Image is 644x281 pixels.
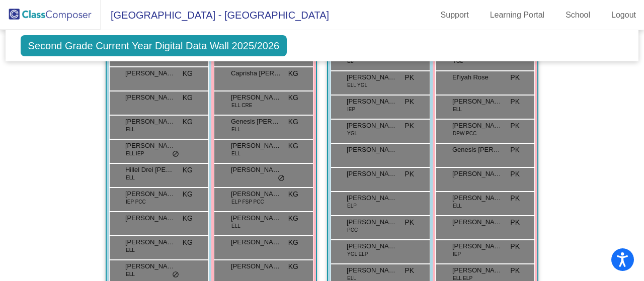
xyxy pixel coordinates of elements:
span: KG [288,261,298,272]
span: [PERSON_NAME] [125,213,176,223]
span: PK [510,265,520,276]
span: [PERSON_NAME] [125,92,176,103]
span: ELL [453,202,462,210]
span: PK [510,121,520,131]
span: YGL [347,130,357,137]
span: [PERSON_NAME] [231,92,281,103]
span: [PERSON_NAME] [452,169,503,179]
span: ELL IEP [126,150,144,157]
span: IEP [347,106,355,113]
span: [PERSON_NAME] [125,189,176,199]
span: [PERSON_NAME] [125,261,176,271]
span: [PERSON_NAME] [347,72,397,82]
span: ELP FSP PCC [231,198,264,206]
span: PK [510,97,520,107]
span: [PERSON_NAME] [452,193,503,203]
span: [PERSON_NAME] [347,265,397,275]
span: [PERSON_NAME] [452,217,503,227]
span: Genesis [PERSON_NAME] [452,145,503,155]
span: [PERSON_NAME] [231,213,281,223]
span: ELL [126,174,135,181]
span: Genesis [PERSON_NAME] [231,117,281,127]
span: ELL [231,126,240,133]
span: [PERSON_NAME] [231,141,281,151]
span: [PERSON_NAME] [125,141,176,151]
span: PK [405,97,414,107]
span: PK [405,169,414,179]
span: DPW PCC [453,130,476,137]
span: KG [183,237,193,248]
span: PK [405,121,414,131]
span: ELL CRE [231,102,252,109]
span: KG [183,189,193,200]
span: [PERSON_NAME] [347,145,397,155]
span: YGL ELP [347,250,368,258]
span: [PERSON_NAME] [125,237,176,247]
span: [PERSON_NAME] [PERSON_NAME] [452,265,503,275]
span: KG [183,68,193,79]
span: [PERSON_NAME] [452,121,503,131]
span: KG [183,117,193,127]
span: El'iyah Rose [452,72,503,82]
span: PCC [347,226,358,234]
span: KG [183,92,193,103]
span: [PERSON_NAME] [231,165,281,175]
span: ELL [231,222,240,230]
span: KG [288,237,298,248]
span: [PERSON_NAME] [347,241,397,251]
span: ELL [231,150,240,157]
span: [PERSON_NAME] [347,193,397,203]
span: KG [288,189,298,200]
span: [PERSON_NAME] [347,97,397,107]
span: [PERSON_NAME] [347,217,397,227]
span: PK [510,145,520,155]
span: Second Grade Current Year Digital Data Wall 2025/2026 [21,35,287,56]
span: do_not_disturb_alt [172,271,179,279]
span: ELL [126,126,135,133]
span: KG [183,213,193,224]
span: KG [288,141,298,151]
span: PK [510,169,520,179]
span: PK [510,217,520,228]
span: Hillel Drei [PERSON_NAME] [125,165,176,175]
span: KG [288,117,298,127]
span: [PERSON_NAME] [231,189,281,199]
span: ELL YGL [347,81,367,89]
span: PK [510,241,520,252]
span: KG [288,92,298,103]
span: do_not_disturb_alt [172,150,179,158]
span: ELP [347,202,357,210]
span: PK [510,193,520,204]
span: PK [405,217,414,228]
span: [PERSON_NAME] [452,97,503,107]
span: PK [405,72,414,83]
span: Caprisha [PERSON_NAME] [231,68,281,78]
span: ELL [126,246,135,254]
span: KG [183,165,193,175]
span: [PERSON_NAME] [452,241,503,251]
span: [PERSON_NAME] [347,169,397,179]
a: Logout [603,7,644,23]
span: KG [288,68,298,79]
a: Learning Portal [482,7,553,23]
span: [PERSON_NAME] [125,68,176,78]
span: ELL [126,270,135,278]
span: ELL [453,106,462,113]
span: do_not_disturb_alt [278,174,285,182]
span: IEP [453,250,461,258]
span: PK [510,72,520,83]
span: IEP PCC [126,198,146,206]
span: [PERSON_NAME] [231,237,281,247]
span: [PERSON_NAME] [231,261,281,271]
span: [PERSON_NAME] [347,121,397,131]
span: [GEOGRAPHIC_DATA] - [GEOGRAPHIC_DATA] [101,7,329,23]
a: Support [433,7,477,23]
a: School [557,7,598,23]
span: PK [405,265,414,276]
span: [PERSON_NAME] [125,117,176,127]
span: KG [288,213,298,224]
